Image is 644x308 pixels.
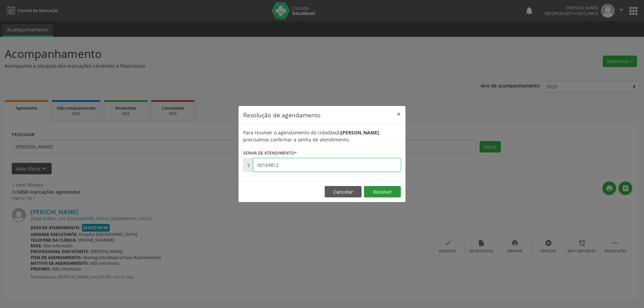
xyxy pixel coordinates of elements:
[392,106,406,122] button: Close
[341,129,379,136] b: [PERSON_NAME]
[243,148,297,158] label: Senha de atendimento
[243,111,321,119] h5: Resolução de agendamento
[325,186,362,197] button: Cancelar
[243,129,401,143] div: Para resolver o agendamento do cidadão(ã) , precisamos confirmar a senha de atendimento.
[243,158,254,172] div: S
[364,186,401,197] button: Resolver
